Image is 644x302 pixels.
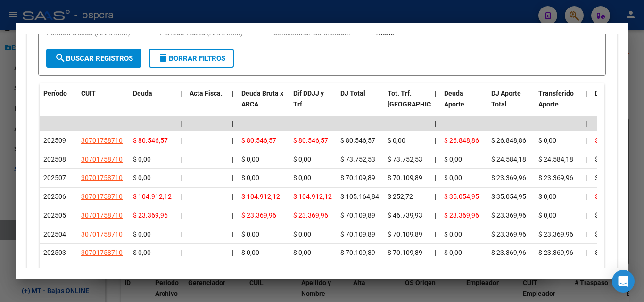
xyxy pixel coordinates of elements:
span: DJ Aporte Total [491,90,521,108]
datatable-header-cell: Tot. Trf. Bruto [384,83,431,125]
span: | [586,90,587,97]
span: $ 0,00 [538,212,556,219]
span: $ 0,00 [133,174,151,181]
span: $ 73.752,53 [340,155,375,163]
span: $ 0,00 [241,174,259,181]
datatable-header-cell: DJ Total [337,83,384,125]
span: $ 0,00 [595,268,613,275]
span: $ 24.584,18 [491,155,526,163]
span: $ 0,00 [293,249,311,256]
span: $ 73.752,53 [388,155,422,163]
span: $ 0,00 [241,249,259,256]
button: Borrar Filtros [149,49,234,68]
span: $ 0,00 [595,230,613,238]
span: $ 0,00 [241,268,259,275]
span: $ 104.912,12 [293,193,332,200]
span: | [586,249,587,256]
span: | [232,120,234,127]
span: Dif DDJJ y Trf. [293,90,324,108]
datatable-header-cell: Deuda [129,83,176,125]
datatable-header-cell: Dif DDJJ y Trf. [289,83,337,125]
span: $ 69.857,17 [595,193,630,200]
span: $ 0,00 [133,268,151,275]
span: Acta Fisca. [190,90,223,97]
span: Deuda Aporte [444,90,464,108]
span: | [435,137,436,144]
span: $ 20.577,95 [491,268,526,275]
span: $ 61.733,85 [340,268,375,275]
span: $ 0,00 [388,137,405,144]
span: | [435,249,436,256]
mat-icon: search [55,52,66,64]
span: | [586,155,587,163]
span: $ 70.109,89 [388,249,422,256]
span: $ 0,00 [293,155,311,163]
span: $ 23.369,96 [491,174,526,181]
span: $ 23.369,96 [491,212,526,219]
span: 202507 [43,174,66,181]
span: $ 80.546,57 [133,137,168,144]
datatable-header-cell: | [228,83,238,125]
span: | [435,174,436,181]
span: $ 104.912,12 [241,193,280,200]
span: $ 0,00 [293,174,311,181]
span: 30701758710 [81,174,123,181]
span: | [232,230,233,238]
span: $ 0,00 [293,230,311,238]
span: 30701758710 [81,155,123,163]
span: $ 23.369,96 [491,249,526,256]
span: | [180,230,182,238]
span: 30701758710 [81,249,123,256]
span: | [435,90,437,97]
span: $ 23.369,96 [538,230,573,238]
span: | [180,120,182,127]
button: Buscar Registros [46,49,141,68]
span: 30701758710 [81,268,123,275]
span: $ 23.369,96 [538,249,573,256]
span: $ 0,00 [241,155,259,163]
datatable-header-cell: DJ Aporte Total [487,83,535,125]
span: $ 0,00 [444,249,462,256]
span: | [435,230,436,238]
span: $ 53.697,71 [595,137,630,144]
span: $ 0,00 [595,212,613,219]
span: $ 252,72 [388,193,413,200]
span: | [435,193,436,200]
span: | [180,193,182,200]
span: $ 0,00 [595,249,613,256]
span: | [586,174,587,181]
span: | [180,90,182,97]
span: | [435,155,436,163]
span: Deuda [133,90,152,97]
datatable-header-cell: | [176,83,186,125]
span: $ 70.109,89 [388,230,422,238]
span: | [180,268,182,275]
span: $ 80.546,57 [241,137,276,144]
span: | [586,193,587,200]
span: 202504 [43,230,66,238]
span: $ 23.369,96 [293,212,328,219]
span: $ 24.584,18 [538,155,573,163]
datatable-header-cell: | [582,83,591,125]
span: | [232,137,233,144]
span: $ 70.109,89 [340,230,375,238]
span: 30701758710 [81,137,123,144]
span: | [586,137,587,144]
span: 30701758710 [81,193,123,200]
div: Open Intercom Messenger [612,270,635,293]
span: $ 0,00 [241,230,259,238]
datatable-header-cell: Período [40,83,77,125]
datatable-header-cell: Deuda Aporte [440,83,487,125]
span: $ 0,00 [444,230,462,238]
span: Deuda Contr. [595,90,634,97]
span: 30701758710 [81,230,123,238]
span: $ 104.912,12 [133,193,172,200]
span: $ 0,00 [133,155,151,163]
span: $ 23.369,96 [133,212,168,219]
span: $ 23.369,96 [241,212,276,219]
span: | [232,193,233,200]
mat-icon: delete [157,52,169,64]
span: $ 23.369,96 [491,230,526,238]
span: $ 46.739,93 [388,212,422,219]
datatable-header-cell: CUIT [77,83,129,125]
